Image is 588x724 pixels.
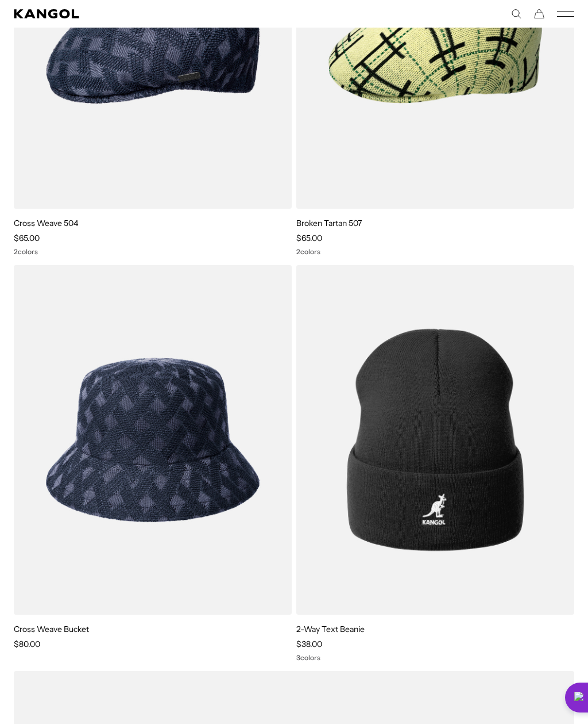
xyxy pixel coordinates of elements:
button: Mobile Menu [557,9,574,19]
img: 2-Way Text Beanie [296,265,574,615]
a: Cross Weave Bucket [14,624,90,634]
span: $65.00 [14,233,40,243]
a: Kangol [14,9,294,18]
div: 2 colors [296,248,574,256]
a: Broken Tartan 507 [296,218,362,228]
span: $38.00 [296,639,322,649]
a: Cross Weave 504 [14,218,78,228]
img: Cross Weave Bucket [14,265,292,615]
summary: Search here [511,9,521,19]
div: 2 colors [14,248,292,256]
button: Cart [534,9,544,19]
span: $80.00 [14,639,40,649]
div: 3 colors [296,654,574,662]
span: $65.00 [296,233,322,243]
a: 2-Way Text Beanie [296,624,365,634]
